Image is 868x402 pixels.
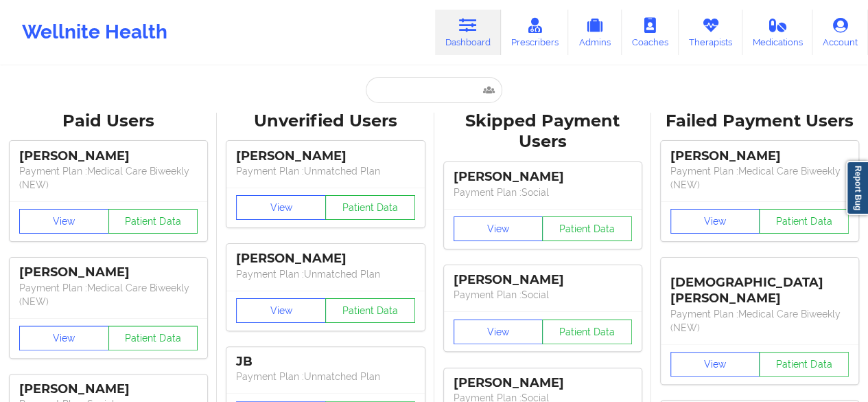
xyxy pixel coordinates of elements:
a: Account [812,10,868,55]
p: Payment Plan : Medical Care Biweekly (NEW) [19,281,198,309]
button: Patient Data [542,216,632,241]
button: Patient Data [759,209,849,234]
div: [PERSON_NAME] [670,148,849,164]
p: Payment Plan : Unmatched Plan [236,267,414,281]
p: Payment Plan : Medical Care Biweekly (NEW) [670,307,849,335]
div: [PERSON_NAME] [19,381,198,397]
button: Patient Data [108,326,198,350]
a: Admins [568,10,622,55]
p: Payment Plan : Social [454,288,632,302]
p: Payment Plan : Social [454,186,632,199]
button: View [19,326,109,350]
div: Unverified Users [226,111,424,132]
div: [PERSON_NAME] [236,148,414,164]
button: Patient Data [325,298,415,323]
div: [PERSON_NAME] [454,375,632,391]
p: Payment Plan : Medical Care Biweekly (NEW) [19,164,198,192]
button: View [19,209,109,234]
a: Therapists [679,10,742,55]
p: Payment Plan : Unmatched Plan [236,370,414,383]
div: Skipped Payment Users [444,111,642,153]
button: Patient Data [325,195,415,220]
div: JB [236,354,414,370]
a: Medications [742,10,813,55]
button: View [236,195,326,220]
a: Dashboard [435,10,501,55]
button: View [454,320,543,344]
p: Payment Plan : Medical Care Biweekly (NEW) [670,164,849,192]
a: Report Bug [846,161,868,215]
div: Paid Users [10,111,207,132]
button: Patient Data [759,352,849,377]
button: View [454,216,543,241]
p: Payment Plan : Unmatched Plan [236,164,414,178]
div: [PERSON_NAME] [19,265,198,280]
a: Prescribers [501,10,569,55]
div: [PERSON_NAME] [454,169,632,185]
div: [PERSON_NAME] [236,251,414,267]
a: Coaches [622,10,679,55]
button: View [670,352,760,377]
button: Patient Data [108,209,198,234]
button: View [236,298,326,323]
div: [PERSON_NAME] [19,148,198,164]
button: View [670,209,760,234]
div: [PERSON_NAME] [454,272,632,288]
div: [DEMOGRAPHIC_DATA][PERSON_NAME] [670,265,849,306]
button: Patient Data [542,320,632,344]
div: Failed Payment Users [661,111,858,132]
